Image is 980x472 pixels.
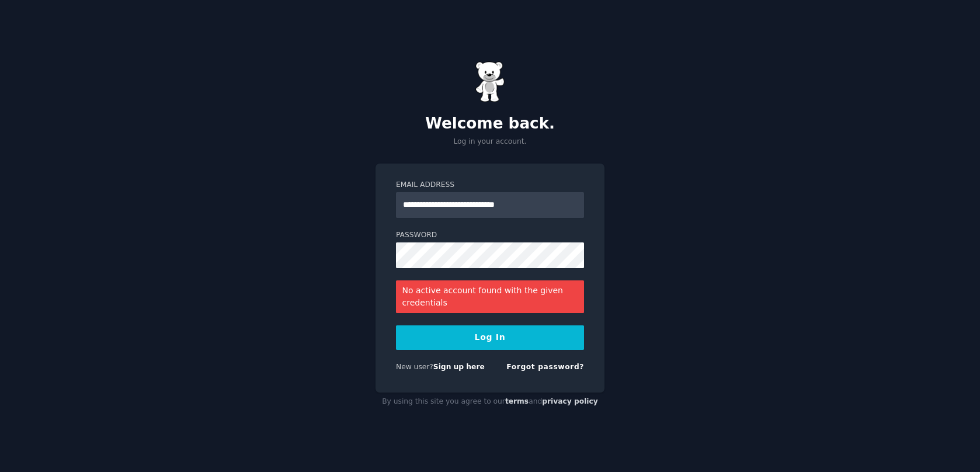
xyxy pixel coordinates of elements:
[376,114,604,133] h2: Welcome back.
[433,363,485,371] a: Sign up here
[506,363,584,371] a: Forgot password?
[396,180,584,190] label: Email Address
[542,397,598,405] a: privacy policy
[396,230,584,241] label: Password
[475,61,505,102] img: Gummy Bear
[505,397,529,405] a: terms
[376,137,604,147] p: Log in your account.
[376,393,604,411] div: By using this site you agree to our and
[396,363,433,371] span: New user?
[396,325,584,350] button: Log In
[396,280,584,313] div: No active account found with the given credentials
